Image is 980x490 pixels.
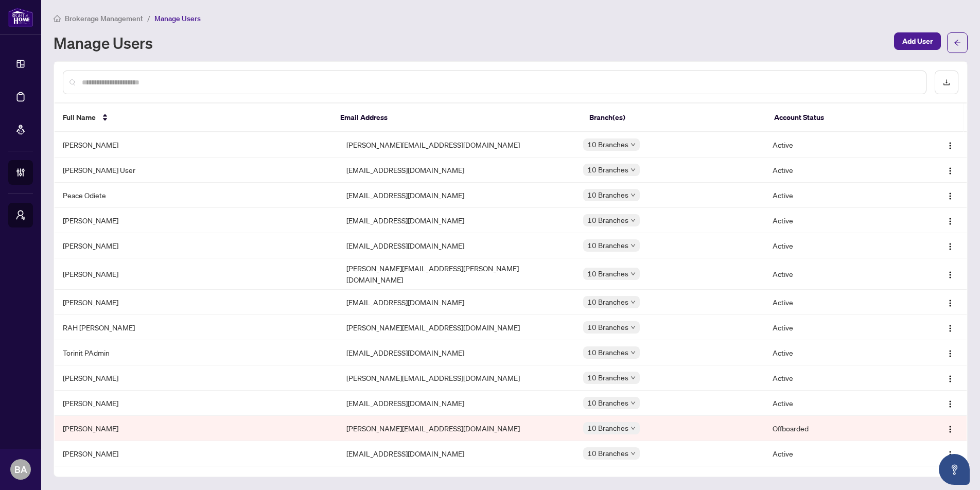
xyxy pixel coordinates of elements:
[943,79,950,86] span: download
[631,350,636,355] span: down
[55,208,338,233] td: [PERSON_NAME]
[946,324,954,332] img: Logo
[631,142,636,147] span: down
[581,103,766,132] th: Branch(es)
[946,242,954,251] img: Logo
[587,321,628,333] span: 10 Branches
[587,239,628,251] span: 10 Branches
[338,233,575,258] td: [EMAIL_ADDRESS][DOMAIN_NAME]
[338,183,575,208] td: [EMAIL_ADDRESS][DOMAIN_NAME]
[338,157,575,183] td: [EMAIL_ADDRESS][DOMAIN_NAME]
[631,192,636,198] span: down
[946,192,954,200] img: Logo
[764,365,906,391] td: Active
[8,8,33,27] img: logo
[946,299,954,307] img: Logo
[894,32,941,50] button: Add User
[942,212,958,229] button: Logo
[338,315,575,340] td: [PERSON_NAME][EMAIL_ADDRESS][DOMAIN_NAME]
[631,426,636,431] span: down
[942,162,958,178] button: Logo
[338,441,575,466] td: [EMAIL_ADDRESS][DOMAIN_NAME]
[587,447,628,459] span: 10 Branches
[587,189,628,201] span: 10 Branches
[587,214,628,226] span: 10 Branches
[587,138,628,150] span: 10 Branches
[631,243,636,248] span: down
[764,391,906,416] td: Active
[946,375,954,383] img: Logo
[631,167,636,172] span: down
[55,233,338,258] td: [PERSON_NAME]
[946,217,954,225] img: Logo
[764,132,906,157] td: Active
[54,15,61,22] span: home
[154,14,201,23] span: Manage Users
[942,420,958,436] button: Logo
[942,319,958,336] button: Logo
[954,39,961,46] span: arrow-left
[55,290,338,315] td: [PERSON_NAME]
[764,233,906,258] td: Active
[587,296,628,308] span: 10 Branches
[946,271,954,279] img: Logo
[147,12,150,24] li: /
[764,183,906,208] td: Active
[55,183,338,208] td: Peace Odiete
[587,268,628,279] span: 10 Branches
[631,451,636,456] span: down
[942,187,958,203] button: Logo
[631,400,636,406] span: down
[946,349,954,358] img: Logo
[587,164,628,176] span: 10 Branches
[338,391,575,416] td: [EMAIL_ADDRESS][DOMAIN_NAME]
[766,103,904,132] th: Account Status
[55,391,338,416] td: [PERSON_NAME]
[939,454,970,485] button: Open asap
[338,340,575,365] td: [EMAIL_ADDRESS][DOMAIN_NAME]
[55,132,338,157] td: [PERSON_NAME]
[55,340,338,365] td: Torinit PAdmin
[764,416,906,441] td: Offboarded
[942,344,958,361] button: Logo
[14,462,27,477] span: BA
[15,210,26,220] span: user-switch
[764,157,906,183] td: Active
[587,372,628,383] span: 10 Branches
[55,416,338,441] td: [PERSON_NAME]
[942,395,958,411] button: Logo
[946,400,954,408] img: Logo
[764,258,906,290] td: Active
[764,315,906,340] td: Active
[942,294,958,310] button: Logo
[946,167,954,175] img: Logo
[764,340,906,365] td: Active
[935,71,958,94] button: download
[63,112,96,123] span: Full Name
[902,33,933,49] span: Add User
[55,103,332,132] th: Full Name
[764,441,906,466] td: Active
[942,266,958,282] button: Logo
[942,370,958,386] button: Logo
[338,416,575,441] td: [PERSON_NAME][EMAIL_ADDRESS][DOMAIN_NAME]
[54,34,153,51] h1: Manage Users
[946,425,954,433] img: Logo
[587,397,628,409] span: 10 Branches
[942,136,958,153] button: Logo
[55,441,338,466] td: [PERSON_NAME]
[587,346,628,358] span: 10 Branches
[338,258,575,290] td: [PERSON_NAME][EMAIL_ADDRESS][PERSON_NAME][DOMAIN_NAME]
[65,14,143,23] span: Brokerage Management
[631,300,636,305] span: down
[631,325,636,330] span: down
[338,290,575,315] td: [EMAIL_ADDRESS][DOMAIN_NAME]
[332,103,581,132] th: Email Address
[946,450,954,459] img: Logo
[55,365,338,391] td: [PERSON_NAME]
[587,422,628,434] span: 10 Branches
[946,142,954,150] img: Logo
[55,157,338,183] td: [PERSON_NAME] User
[55,315,338,340] td: RAH [PERSON_NAME]
[338,132,575,157] td: [PERSON_NAME][EMAIL_ADDRESS][DOMAIN_NAME]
